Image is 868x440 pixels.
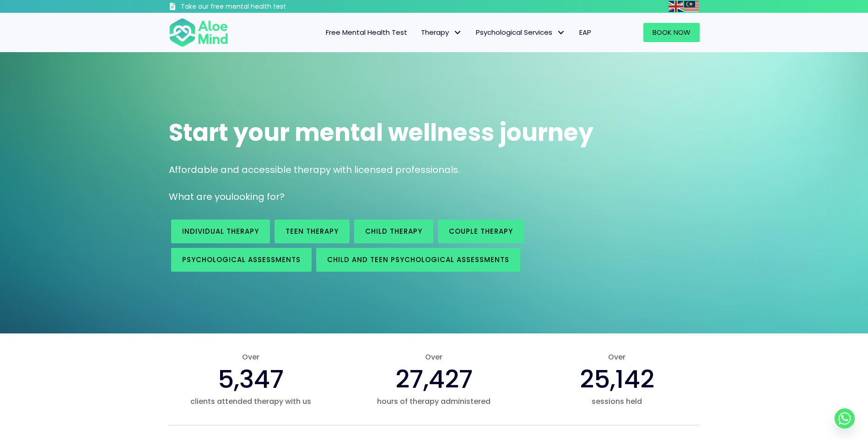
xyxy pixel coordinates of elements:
span: Start your mental wellness journey [169,116,593,149]
a: Whatsapp [835,408,855,429]
span: Psychological Services: submenu [555,26,568,39]
a: English [669,1,684,11]
span: Couple therapy [449,226,513,236]
span: Therapy: submenu [451,26,464,39]
a: Couple therapy [438,220,524,243]
span: hours of therapy administered [351,396,516,407]
a: Teen Therapy [275,220,350,243]
img: Aloe mind Logo [169,17,228,48]
span: 27,427 [395,362,473,397]
span: What are you [169,190,231,203]
span: 25,142 [580,362,654,397]
span: Over [351,352,516,362]
img: en [669,1,683,12]
img: ms [684,1,699,12]
nav: Menu [240,23,598,42]
span: Psychological Services [476,27,566,37]
span: Book Now [652,27,690,37]
a: Psychological assessments [171,248,312,272]
span: Over [534,352,699,362]
span: 5,347 [218,362,284,397]
a: Child Therapy [354,220,433,243]
a: EAP [572,23,598,42]
span: looking for? [231,190,285,203]
span: Psychological assessments [182,255,301,264]
span: Therapy [421,27,462,37]
a: Child and Teen Psychological assessments [316,248,520,272]
span: EAP [579,27,591,37]
a: Free Mental Health Test [319,23,414,42]
a: Malay [684,1,700,11]
a: Individual therapy [171,220,270,243]
h3: Take our free mental health test [181,2,335,11]
span: Child and Teen Psychological assessments [327,255,509,264]
span: Over [169,352,334,362]
a: TherapyTherapy: submenu [414,23,469,42]
p: Affordable and accessible therapy with licensed professionals. [169,163,700,177]
span: Free Mental Health Test [326,27,407,37]
a: Take our free mental health test [169,2,335,13]
a: Book Now [643,23,700,42]
span: Child Therapy [365,226,422,236]
span: Teen Therapy [286,226,339,236]
span: Individual therapy [182,226,259,236]
a: Psychological ServicesPsychological Services: submenu [469,23,572,42]
span: sessions held [534,396,699,407]
span: clients attended therapy with us [169,396,334,407]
